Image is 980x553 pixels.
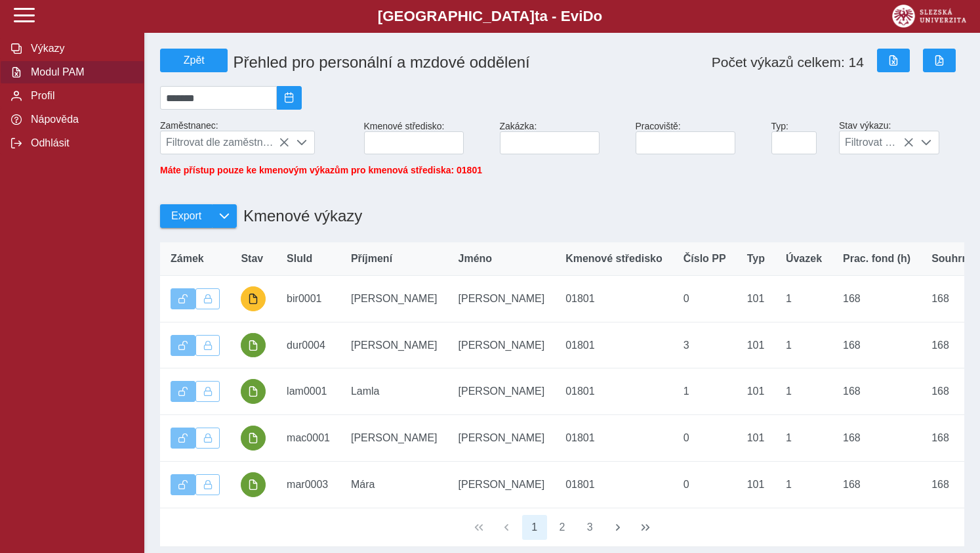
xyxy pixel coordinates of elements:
span: Export [171,210,201,222]
td: [PERSON_NAME] [448,461,556,508]
button: Výkaz je odemčen. [171,474,195,495]
h1: Přehled pro personální a mzdové oddělení [228,48,635,77]
span: o [594,8,603,24]
span: Zpět [166,55,222,66]
td: 101 [737,322,775,368]
span: Stav [241,253,263,265]
div: Typ: [766,116,834,160]
td: 3 [673,322,737,368]
button: Uzamknout lze pouze výkaz, který je podepsán a schválen. [195,474,220,495]
td: [PERSON_NAME] [340,322,448,368]
button: 3 [577,515,602,540]
img: logo_web_su.png [892,5,966,28]
span: Počet výkazů celkem: 14 [712,55,864,70]
td: [PERSON_NAME] [448,322,556,368]
td: 01801 [555,368,673,415]
td: lam0001 [276,368,340,415]
td: 168 [832,322,921,368]
button: podepsáno [241,333,266,358]
button: 2025/08 [277,86,302,110]
td: 1 [775,368,832,415]
td: 01801 [555,415,673,462]
span: Úvazek [786,253,822,265]
td: 1 [775,322,832,368]
td: 168 [832,368,921,415]
b: [GEOGRAPHIC_DATA] a - Evi [39,8,941,25]
span: Kmenové středisko [565,253,663,265]
div: Stav výkazu: [834,115,970,160]
button: 1 [522,515,547,540]
span: Prac. fond (h) [843,253,910,265]
span: Máte přístup pouze ke kmenovým výkazům pro kmenová střediska: 01801 [160,165,482,175]
td: Mára [340,461,448,508]
span: Příjmení [351,253,392,265]
span: Výkazy [27,43,133,55]
td: 101 [737,461,775,508]
button: Zpět [160,49,228,72]
td: mar0003 [276,461,340,508]
td: 1 [673,368,737,415]
span: Zámek [171,253,204,265]
button: Uzamknout lze pouze výkaz, který je podepsán a schválen. [195,335,220,356]
td: 101 [737,415,775,462]
span: SluId [287,253,312,265]
td: 168 [832,461,921,508]
td: 168 [832,415,921,462]
button: podepsáno [241,379,266,404]
span: Jméno [459,253,493,265]
button: Výkaz je odemčen. [171,428,195,449]
button: Uzamknout lze pouze výkaz, který je podepsán a schválen. [195,381,220,402]
td: 101 [737,276,775,322]
td: [PERSON_NAME] [340,415,448,462]
td: 1 [775,276,832,322]
button: Výkaz je odemčen. [171,288,195,309]
td: bir0001 [276,276,340,322]
td: 01801 [555,276,673,322]
span: D [582,8,593,24]
span: Modul PAM [27,66,133,78]
div: Pracoviště: [630,116,766,160]
td: 01801 [555,461,673,508]
td: 1 [775,415,832,462]
td: mac0001 [276,415,340,462]
button: Uzamknout lze pouze výkaz, který je podepsán a schválen. [195,288,220,309]
td: 0 [673,415,737,462]
button: podepsáno [241,426,266,451]
span: Filtrovat dle zaměstnance [161,131,289,154]
button: 2 [550,515,575,540]
button: podepsáno [241,472,266,497]
div: Zakázka: [495,116,630,160]
td: 0 [673,276,737,322]
td: 01801 [555,322,673,368]
span: Profil [27,90,133,102]
button: Výkaz je odemčen. [171,335,195,356]
span: Nápověda [27,114,133,125]
button: Export do PDF [923,49,956,72]
td: [PERSON_NAME] [340,276,448,322]
button: Výkaz je odemčen. [171,381,195,402]
span: Filtrovat dle stavu [840,131,914,154]
button: probíhají úpravy [241,286,266,311]
td: [PERSON_NAME] [448,368,556,415]
span: Typ [747,253,765,265]
span: t [535,8,539,24]
button: Uzamknout lze pouze výkaz, který je podepsán a schválen. [195,428,220,449]
button: Export [160,204,212,228]
span: Číslo PP [684,253,726,265]
td: Lamla [340,368,448,415]
div: Kmenové středisko: [359,116,495,160]
td: 168 [832,276,921,322]
td: 1 [775,461,832,508]
td: dur0004 [276,322,340,368]
div: Zaměstnanec: [155,115,359,160]
td: [PERSON_NAME] [448,415,556,462]
span: Odhlásit [27,137,133,149]
button: Export do Excelu [877,49,910,72]
td: 101 [737,368,775,415]
td: [PERSON_NAME] [448,276,556,322]
h1: Kmenové výkazy [237,200,362,232]
td: 0 [673,461,737,508]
